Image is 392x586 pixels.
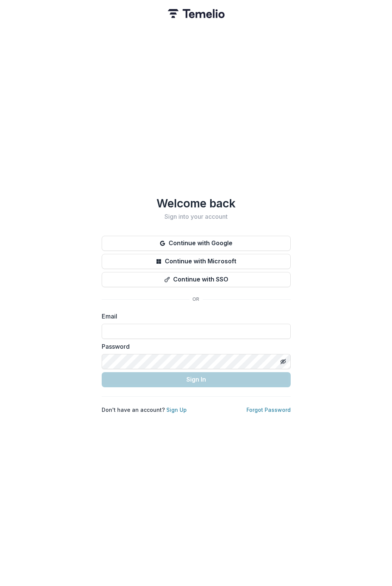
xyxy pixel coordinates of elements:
[168,9,225,18] img: Temelio
[102,406,187,414] p: Don't have an account?
[246,407,291,413] a: Forgot Password
[102,254,291,269] button: Continue with Microsoft
[102,372,291,387] button: Sign In
[102,312,286,321] label: Email
[102,342,286,351] label: Password
[102,272,291,287] button: Continue with SSO
[166,407,187,413] a: Sign Up
[102,236,291,251] button: Continue with Google
[277,356,289,368] button: Toggle password visibility
[102,196,291,210] h1: Welcome back
[102,213,291,220] h2: Sign into your account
